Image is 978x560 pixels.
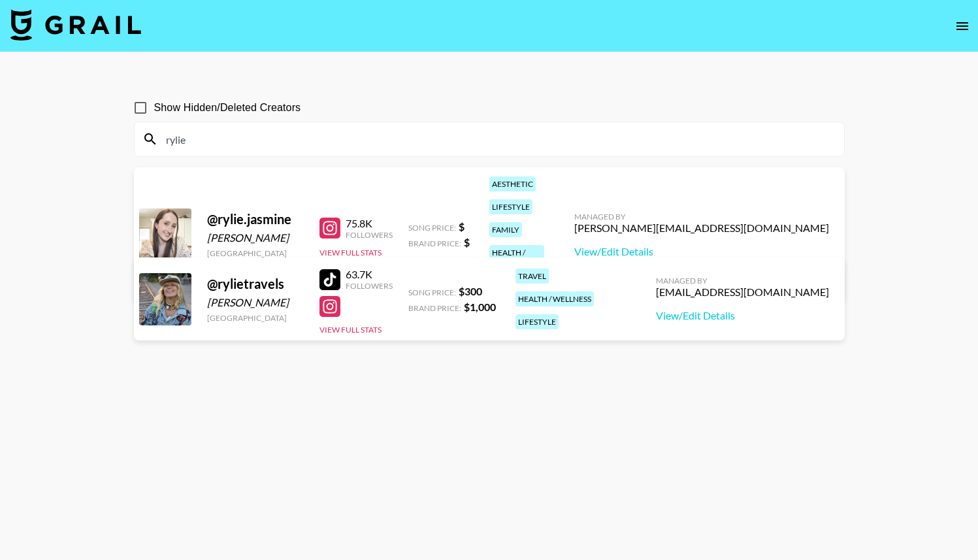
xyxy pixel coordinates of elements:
[158,129,836,150] input: Search by User Name
[408,303,461,313] span: Brand Price:
[346,230,393,240] div: Followers
[207,231,304,244] div: [PERSON_NAME]
[515,291,594,306] div: health / wellness
[207,211,304,227] div: @ rylie.jasmine
[489,245,544,270] div: health / wellness
[346,268,393,281] div: 63.7K
[408,288,456,297] span: Song Price:
[574,222,829,235] div: [PERSON_NAME][EMAIL_ADDRESS][DOMAIN_NAME]
[319,248,382,257] button: View Full Stats
[515,314,559,329] div: lifestyle
[207,248,304,258] div: [GEOGRAPHIC_DATA]
[154,100,301,116] span: Show Hidden/Deleted Creators
[489,222,522,237] div: family
[515,269,549,284] div: travel
[489,199,532,214] div: lifestyle
[408,223,456,233] span: Song Price:
[656,276,829,286] div: Managed By
[408,239,461,248] span: Brand Price:
[207,313,304,323] div: [GEOGRAPHIC_DATA]
[656,286,829,299] div: [EMAIL_ADDRESS][DOMAIN_NAME]
[949,13,975,39] button: open drawer
[464,236,470,248] strong: $
[207,276,304,292] div: @ rylietravels
[346,281,393,291] div: Followers
[207,296,304,309] div: [PERSON_NAME]
[319,325,382,335] button: View Full Stats
[489,176,536,191] div: aesthetic
[574,212,829,222] div: Managed By
[346,217,393,230] div: 75.8K
[459,220,465,233] strong: $
[464,301,496,313] strong: $ 1,000
[459,285,482,297] strong: $ 300
[656,309,829,322] a: View/Edit Details
[10,9,141,41] img: Grail Talent
[574,245,829,258] a: View/Edit Details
